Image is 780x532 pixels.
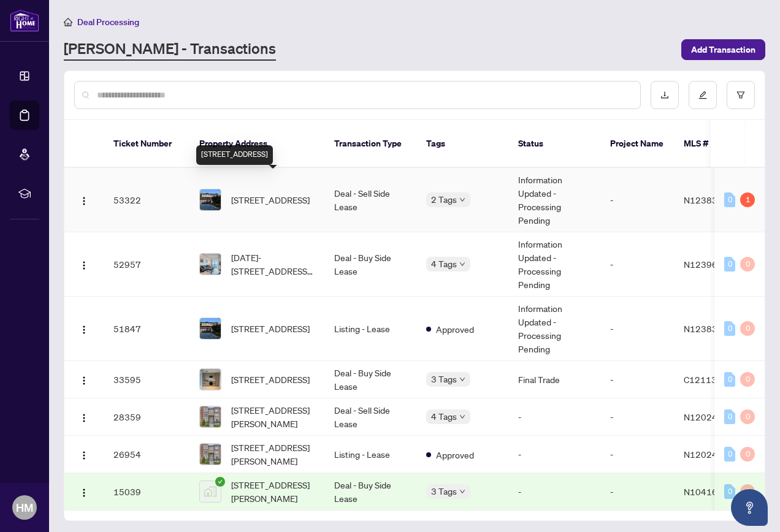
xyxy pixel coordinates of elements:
[600,120,674,168] th: Project Name
[600,232,674,297] td: -
[600,297,674,361] td: -
[200,444,221,465] img: thumbnail-img
[684,194,734,205] span: N12383768
[196,145,273,165] div: [STREET_ADDRESS]
[684,374,733,385] span: C12113580
[684,323,734,334] span: N12383768
[104,361,189,398] td: 33595
[431,484,457,498] span: 3 Tags
[508,473,600,511] td: -
[431,409,457,424] span: 4 Tags
[459,414,465,420] span: down
[324,361,416,398] td: Deal - Buy Side Lease
[459,376,465,382] span: down
[508,232,600,297] td: Information Updated - Processing Pending
[74,482,94,501] button: Logo
[740,321,755,336] div: 0
[684,259,734,270] span: N12396737
[740,484,755,499] div: 0
[684,486,734,497] span: N10416658
[600,436,674,473] td: -
[200,406,221,427] img: thumbnail-img
[436,322,474,336] span: Approved
[231,403,315,430] span: [STREET_ADDRESS][PERSON_NAME]
[74,444,94,464] button: Logo
[64,18,72,26] span: home
[324,120,416,168] th: Transaction Type
[324,232,416,297] td: Deal - Buy Side Lease
[324,473,416,511] td: Deal - Buy Side Lease
[724,372,735,387] div: 0
[231,441,315,468] span: [STREET_ADDRESS][PERSON_NAME]
[104,297,189,361] td: 51847
[74,254,94,274] button: Logo
[727,81,755,109] button: filter
[79,488,89,498] img: Logo
[79,325,89,335] img: Logo
[674,120,747,168] th: MLS #
[508,398,600,436] td: -
[189,120,324,168] th: Property Address
[104,120,189,168] th: Ticket Number
[104,398,189,436] td: 28359
[684,449,734,460] span: N12024882
[436,448,474,462] span: Approved
[698,91,707,99] span: edit
[79,413,89,423] img: Logo
[231,193,310,207] span: [STREET_ADDRESS]
[724,257,735,272] div: 0
[79,376,89,386] img: Logo
[731,489,768,526] button: Open asap
[231,373,310,386] span: [STREET_ADDRESS]
[231,322,310,335] span: [STREET_ADDRESS]
[431,257,457,271] span: 4 Tags
[200,369,221,390] img: thumbnail-img
[79,450,89,460] img: Logo
[508,436,600,473] td: -
[600,473,674,511] td: -
[724,321,735,336] div: 0
[77,17,139,28] span: Deal Processing
[660,91,669,99] span: download
[459,197,465,203] span: down
[736,91,745,99] span: filter
[740,409,755,424] div: 0
[79,260,89,270] img: Logo
[724,409,735,424] div: 0
[74,407,94,427] button: Logo
[74,319,94,338] button: Logo
[74,370,94,389] button: Logo
[508,361,600,398] td: Final Trade
[459,261,465,267] span: down
[200,481,221,502] img: thumbnail-img
[651,81,679,109] button: download
[200,318,221,339] img: thumbnail-img
[508,297,600,361] td: Information Updated - Processing Pending
[600,398,674,436] td: -
[416,120,508,168] th: Tags
[231,478,315,505] span: [STREET_ADDRESS][PERSON_NAME]
[200,254,221,275] img: thumbnail-img
[684,411,734,422] span: N12024882
[104,436,189,473] td: 26954
[324,436,416,473] td: Listing - Lease
[459,488,465,495] span: down
[79,196,89,206] img: Logo
[689,81,717,109] button: edit
[724,447,735,462] div: 0
[600,361,674,398] td: -
[104,473,189,511] td: 15039
[724,192,735,207] div: 0
[104,232,189,297] td: 52957
[231,251,315,278] span: [DATE]-[STREET_ADDRESS][PERSON_NAME]
[740,257,755,272] div: 0
[740,372,755,387] div: 0
[324,168,416,232] td: Deal - Sell Side Lease
[431,192,457,207] span: 2 Tags
[681,39,765,60] button: Add Transaction
[324,398,416,436] td: Deal - Sell Side Lease
[431,372,457,386] span: 3 Tags
[74,190,94,210] button: Logo
[215,477,225,487] span: check-circle
[324,297,416,361] td: Listing - Lease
